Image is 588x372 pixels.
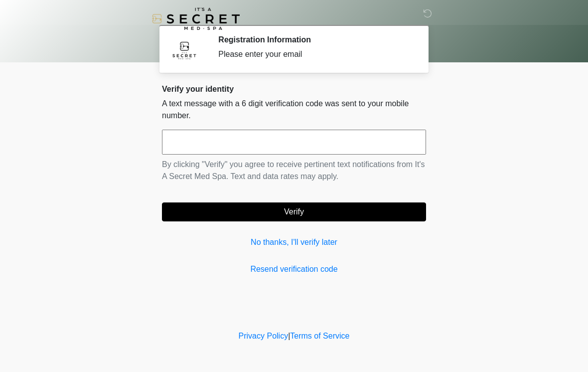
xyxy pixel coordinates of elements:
div: Please enter your email [218,48,411,60]
h2: Registration Information [218,35,411,44]
img: Agent Avatar [169,35,199,65]
h2: Verify your identity [162,84,426,94]
p: A text message with a 6 digit verification code was sent to your mobile number. [162,98,426,122]
button: Verify [162,202,426,221]
a: | [288,332,290,340]
a: Privacy Policy [239,332,289,340]
img: It's A Secret Med Spa Logo [152,7,240,30]
a: Resend verification code [162,263,426,275]
a: No thanks, I'll verify later [162,236,426,248]
p: By clicking "Verify" you agree to receive pertinent text notifications from It's A Secret Med Spa... [162,159,426,183]
a: Terms of Service [290,332,349,340]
